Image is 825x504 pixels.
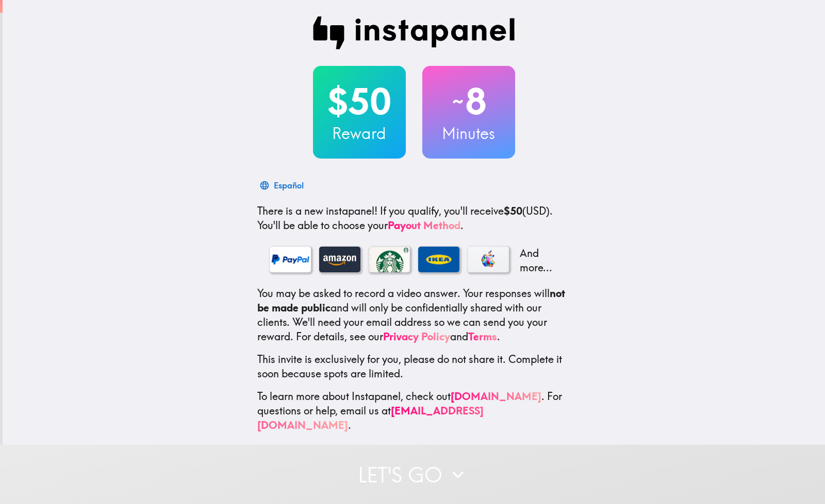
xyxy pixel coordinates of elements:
a: Terms [468,330,497,343]
h3: Reward [313,123,406,144]
b: not be made public [257,287,565,314]
span: ~ [451,86,465,117]
p: And more... [517,246,558,275]
h2: 8 [422,80,515,123]
h2: $50 [313,80,406,123]
p: You may be asked to record a video answer. Your responses will and will only be confidentially sh... [257,286,571,344]
a: [EMAIL_ADDRESS][DOMAIN_NAME] [257,404,484,431]
a: Privacy Policy [383,330,450,343]
p: To learn more about Instapanel, check out . For questions or help, email us at . [257,389,571,432]
a: Payout Method [388,219,460,232]
p: This invite is exclusively for you, please do not share it. Complete it soon because spots are li... [257,352,571,381]
a: [DOMAIN_NAME] [451,390,541,403]
div: Español [274,178,304,193]
h3: Minutes [422,123,515,144]
b: $50 [504,204,522,217]
img: Instapanel [313,16,515,49]
button: Español [257,175,308,196]
span: There is a new instapanel! [257,204,377,217]
p: If you qualify, you'll receive (USD) . You'll be able to choose your . [257,204,571,233]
